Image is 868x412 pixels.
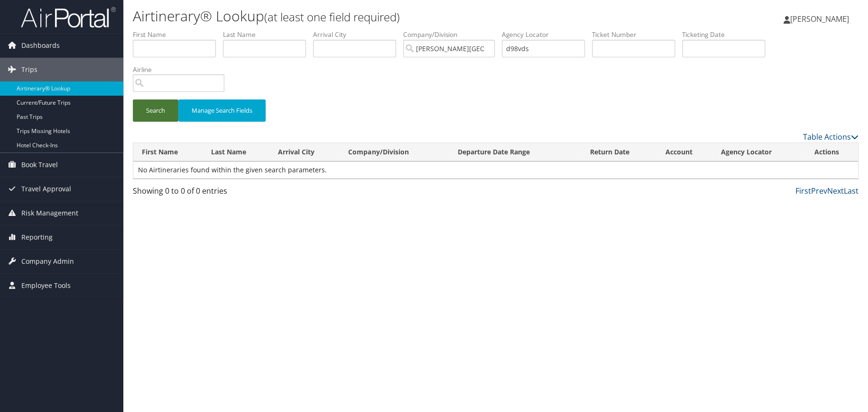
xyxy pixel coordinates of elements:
th: Return Date: activate to sort column ascending [582,143,657,161]
span: Reporting [21,225,53,249]
a: Table Actions [803,132,859,142]
label: Ticketing Date [682,30,772,39]
th: Account: activate to sort column ascending [657,143,712,161]
label: Ticket Number [592,30,682,39]
label: Agency Locator [502,30,592,39]
a: Last [844,186,859,196]
th: Arrival City: activate to sort column ascending [269,143,340,161]
th: Departure Date Range: activate to sort column ascending [449,143,582,161]
h1: Airtinerary® Lookup [133,6,617,26]
button: Manage Search Fields [178,99,266,122]
label: Company/Division [403,30,502,39]
span: Risk Management [21,201,78,225]
th: Agency Locator: activate to sort column ascending [712,143,806,161]
th: First Name: activate to sort column ascending [133,143,203,161]
th: Company/Division [340,143,449,161]
th: Last Name: activate to sort column ascending [203,143,270,161]
label: First Name [133,30,223,39]
a: Prev [811,186,827,196]
img: airportal-logo.png [21,6,116,28]
label: Arrival City [313,30,403,39]
span: Dashboards [21,34,60,57]
span: Book Travel [21,153,58,177]
div: Showing 0 to 0 of 0 entries [133,185,304,201]
td: No Airtineraries found within the given search parameters. [133,161,858,179]
label: Airline [133,65,231,74]
small: (at least one field required) [264,9,400,25]
a: Next [827,186,844,196]
span: Company Admin [21,250,74,273]
span: Employee Tools [21,274,71,297]
span: Travel Approval [21,177,71,201]
a: [PERSON_NAME] [784,5,859,33]
button: Search [133,99,178,122]
th: Actions [806,143,858,161]
label: Last Name [223,30,313,39]
a: First [795,186,811,196]
span: Trips [21,58,37,81]
span: [PERSON_NAME] [790,14,849,24]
